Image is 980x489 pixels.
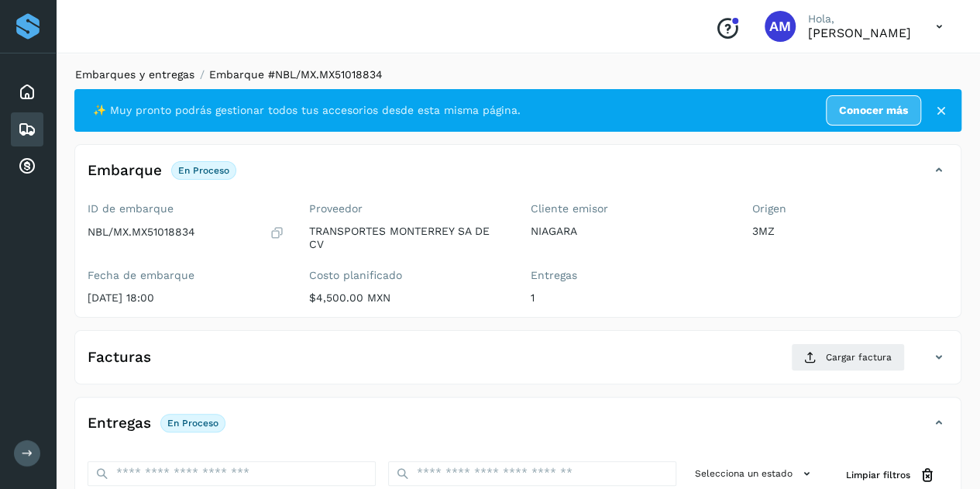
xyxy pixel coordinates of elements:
[791,343,905,371] button: Cargar factura
[88,202,284,215] label: ID de embarque
[93,102,521,119] span: ✨ Muy pronto podrás gestionar todos tus accesorios desde esta misma página.
[808,12,911,26] p: Hola,
[751,202,948,215] label: Origen
[11,112,43,146] div: Embarques
[531,291,727,305] p: 1
[309,202,506,215] label: Proveedor
[826,350,892,364] span: Cargar factura
[846,468,910,482] span: Limpiar filtros
[531,225,727,238] p: NIAGARA
[209,68,383,81] span: Embarque #NBL/MX.MX51018834
[88,269,284,282] label: Fecha de embarque
[11,75,43,109] div: Inicio
[88,226,195,239] p: NBL/MX.MX51018834
[751,225,948,238] p: 3MZ
[75,343,961,384] div: FacturasCargar factura
[75,157,961,196] div: EmbarqueEn proceso
[531,269,727,282] label: Entregas
[826,95,921,126] a: Conocer más
[309,225,506,251] p: TRANSPORTES MONTERREY SA DE CV
[75,68,194,81] a: Embarques y entregas
[689,461,821,487] button: Selecciona un estado
[11,150,43,184] div: Cuentas por cobrar
[88,415,151,432] h4: Entregas
[178,165,229,176] p: En proceso
[531,202,727,215] label: Cliente emisor
[309,291,506,305] p: $4,500.00 MXN
[808,26,911,40] p: Angele Monserrat Manriquez Bisuett
[309,269,506,282] label: Costo planificado
[75,410,961,449] div: EntregasEn proceso
[88,291,284,305] p: [DATE] 18:00
[88,162,162,180] h4: Embarque
[167,418,218,429] p: En proceso
[88,349,151,367] h4: Facturas
[74,67,961,83] nav: breadcrumb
